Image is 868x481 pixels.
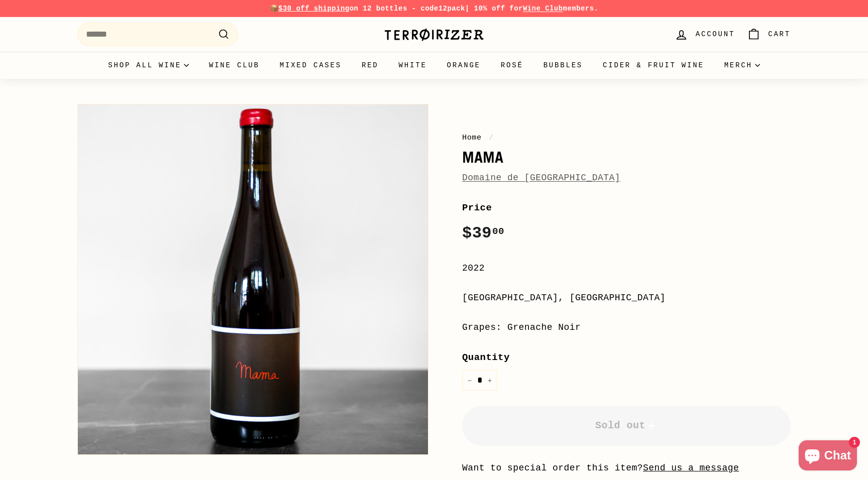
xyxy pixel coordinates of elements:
a: Orange [437,52,491,79]
nav: breadcrumbs [462,132,791,144]
img: Mama [78,104,428,454]
a: Domaine de [GEOGRAPHIC_DATA] [462,173,620,183]
a: Account [669,20,741,49]
span: Account [696,29,735,40]
p: 📦 on 12 bottles - code | 10% off for members. [77,3,791,14]
a: Send us a message [643,463,739,473]
label: Price [462,200,791,215]
button: Sold out [462,406,791,446]
a: Rosé [491,52,533,79]
sup: 00 [492,226,504,237]
a: Wine Club [523,5,563,13]
span: Sold out [595,420,658,431]
input: quantity [462,370,497,391]
a: Mixed Cases [270,52,352,79]
a: Cider & Fruit Wine [593,52,714,79]
li: Want to special order this item? [462,461,791,475]
span: $39 [462,224,504,243]
label: Quantity [462,350,791,365]
span: / [486,133,496,142]
div: [GEOGRAPHIC_DATA], [GEOGRAPHIC_DATA] [462,291,791,305]
div: 2022 [462,261,791,276]
button: Reduce item quantity by one [462,370,477,391]
a: Bubbles [533,52,593,79]
button: Increase item quantity by one [482,370,497,391]
a: Red [352,52,389,79]
a: Home [462,133,482,142]
a: White [389,52,437,79]
span: $30 off shipping [278,5,350,13]
summary: Shop all wine [98,52,199,79]
a: Cart [741,20,797,49]
strong: 12pack [439,5,465,13]
inbox-online-store-chat: Shopify online store chat [796,440,860,473]
summary: Merch [714,52,770,79]
div: Grapes: Grenache Noir [462,320,791,335]
a: Wine Club [199,52,270,79]
div: Primary [57,52,811,79]
span: Cart [768,29,791,40]
h1: Mama [462,149,791,166]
